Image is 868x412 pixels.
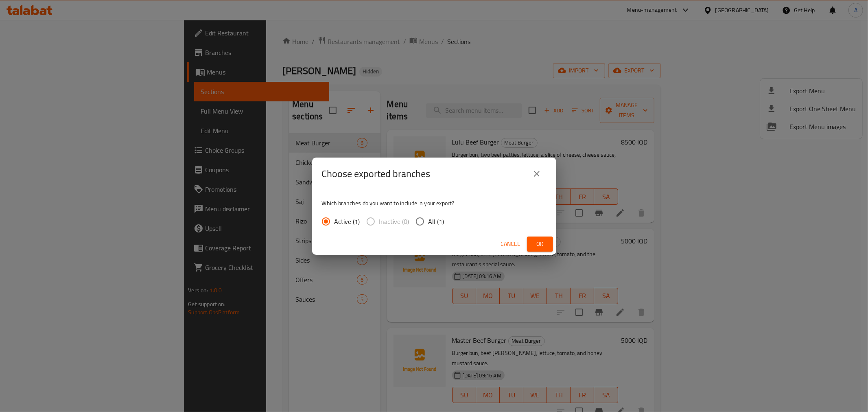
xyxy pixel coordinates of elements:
[498,237,524,252] button: Cancel
[429,217,444,226] span: All (1)
[533,239,547,249] span: Ok
[379,217,409,226] span: Inactive (0)
[322,199,547,207] p: Which branches do you want to include in your export?
[322,167,431,180] h2: Choose exported branches
[501,239,520,249] span: Cancel
[527,164,547,184] button: close
[335,217,360,226] span: Active (1)
[527,237,553,252] button: Ok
